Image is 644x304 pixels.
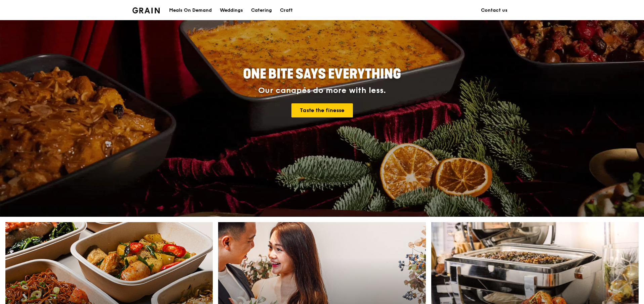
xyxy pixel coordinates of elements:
[220,0,243,20] div: Weddings
[291,103,353,117] a: Taste the finesse
[243,66,401,82] span: ONE BITE SAYS EVERYTHING
[276,0,297,20] a: Craft
[216,0,247,20] a: Weddings
[280,0,293,20] div: Craft
[477,0,512,20] a: Contact us
[169,0,212,20] div: Meals On Demand
[251,0,272,20] div: Catering
[201,86,443,95] div: Our canapés do more with less.
[247,0,276,20] a: Catering
[132,7,160,13] img: Grain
